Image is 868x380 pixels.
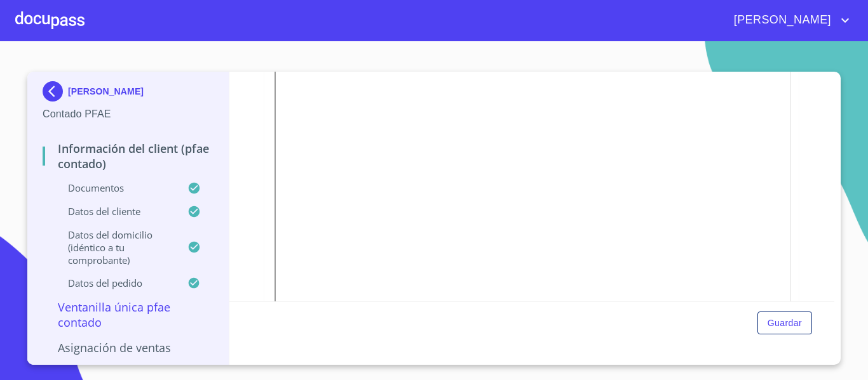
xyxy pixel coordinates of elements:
[43,299,214,330] p: Ventanilla única PFAE contado
[768,315,802,331] span: Guardar
[43,141,214,171] p: Información del Client (PFAE contado)
[43,277,187,289] p: Datos del pedido
[43,81,214,107] div: [PERSON_NAME]
[724,10,853,30] button: account of current user
[275,5,791,346] iframe: Comprobante de Domicilio
[43,107,214,122] p: Contado PFAE
[68,86,144,96] p: [PERSON_NAME]
[43,81,68,102] img: Docupass spot blue
[724,10,837,30] span: [PERSON_NAME]
[757,311,812,335] button: Guardar
[43,340,214,355] p: Asignación de Ventas
[43,181,187,194] p: Documentos
[43,228,187,266] p: Datos del domicilio (idéntico a tu comprobante)
[43,205,187,218] p: Datos del cliente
